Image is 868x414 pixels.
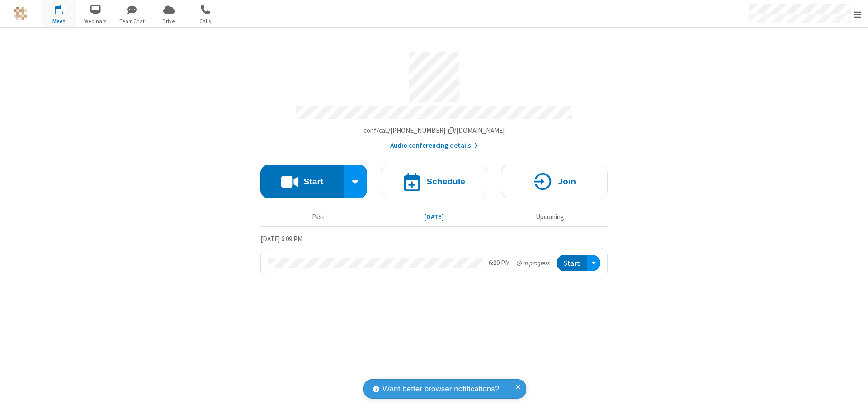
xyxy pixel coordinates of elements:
[382,383,499,395] span: Want better browser notifications?
[260,165,344,198] button: Start
[42,17,76,25] span: Meet
[495,208,604,226] button: Upcoming
[380,208,489,226] button: [DATE]
[845,390,861,408] iframe: Chat
[363,126,505,136] button: Copy my meeting room linkCopy my meeting room link
[558,177,576,186] h4: Join
[587,255,600,272] div: Open menu
[264,208,373,226] button: Past
[557,255,587,272] button: Start
[260,234,608,279] section: Today's Meetings
[115,17,149,25] span: Team Chat
[344,165,368,198] div: Start conference options
[260,235,302,243] span: [DATE] 6:09 PM
[381,165,487,198] button: Schedule
[260,45,608,151] section: Account details
[363,126,505,135] span: Copy my meeting room link
[390,141,478,151] button: Audio conferencing details
[152,17,186,25] span: Drive
[14,7,27,20] img: QA Selenium DO NOT DELETE OR CHANGE
[189,17,222,25] span: Calls
[501,165,608,198] button: Join
[517,259,550,268] em: in progress
[79,17,113,25] span: Webinars
[426,177,465,186] h4: Schedule
[489,258,510,268] div: 6:00 PM
[303,177,323,186] h4: Start
[61,5,67,12] div: 1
